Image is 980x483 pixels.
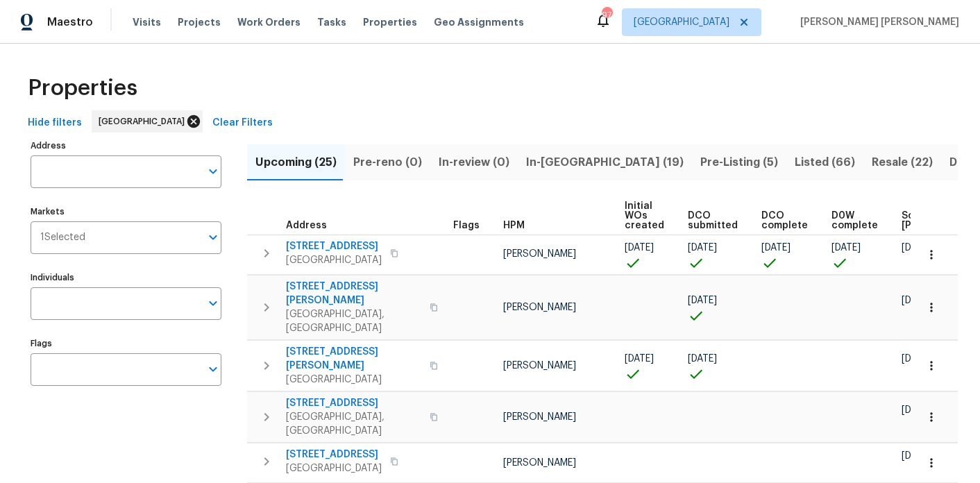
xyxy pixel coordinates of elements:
[795,15,959,29] span: [PERSON_NAME] [PERSON_NAME]
[625,201,664,230] span: Initial WOs created
[625,243,654,253] span: [DATE]
[761,211,808,230] span: DCO complete
[286,410,421,438] span: [GEOGRAPHIC_DATA], [GEOGRAPHIC_DATA]
[902,405,931,415] span: [DATE]
[203,359,223,379] button: Open
[286,373,421,387] span: [GEOGRAPHIC_DATA]
[286,239,382,253] span: [STREET_ADDRESS]
[902,296,931,305] span: [DATE]
[28,81,137,95] span: Properties
[286,345,421,373] span: [STREET_ADDRESS][PERSON_NAME]
[526,153,684,172] span: In-[GEOGRAPHIC_DATA] (19)
[363,15,417,29] span: Properties
[203,228,223,247] button: Open
[503,412,576,422] span: [PERSON_NAME]
[317,17,346,27] span: Tasks
[761,243,791,253] span: [DATE]
[902,243,931,253] span: [DATE]
[31,339,221,348] label: Flags
[133,15,161,29] span: Visits
[92,110,203,133] div: [GEOGRAPHIC_DATA]
[831,211,878,230] span: D0W complete
[255,153,337,172] span: Upcoming (25)
[872,153,933,172] span: Resale (22)
[203,162,223,181] button: Open
[439,153,509,172] span: In-review (0)
[453,221,480,230] span: Flags
[688,211,738,230] span: DCO submitted
[634,15,729,29] span: [GEOGRAPHIC_DATA]
[625,354,654,364] span: [DATE]
[207,110,278,136] button: Clear Filters
[286,307,421,335] span: [GEOGRAPHIC_DATA], [GEOGRAPHIC_DATA]
[286,461,382,475] span: [GEOGRAPHIC_DATA]
[688,243,717,253] span: [DATE]
[286,221,327,230] span: Address
[99,115,190,128] span: [GEOGRAPHIC_DATA]
[28,115,82,132] span: Hide filters
[286,396,421,410] span: [STREET_ADDRESS]
[688,296,717,305] span: [DATE]
[902,211,980,230] span: Scheduled [PERSON_NAME]
[31,207,221,216] label: Markets
[795,153,855,172] span: Listed (66)
[503,249,576,259] span: [PERSON_NAME]
[286,253,382,267] span: [GEOGRAPHIC_DATA]
[602,8,611,22] div: 97
[203,294,223,313] button: Open
[902,354,931,364] span: [DATE]
[688,354,717,364] span: [DATE]
[503,303,576,312] span: [PERSON_NAME]
[178,15,221,29] span: Projects
[31,273,221,282] label: Individuals
[286,448,382,461] span: [STREET_ADDRESS]
[434,15,524,29] span: Geo Assignments
[503,361,576,371] span: [PERSON_NAME]
[353,153,422,172] span: Pre-reno (0)
[902,451,931,461] span: [DATE]
[503,221,525,230] span: HPM
[212,115,273,132] span: Clear Filters
[700,153,778,172] span: Pre-Listing (5)
[22,110,87,136] button: Hide filters
[40,232,85,244] span: 1 Selected
[47,15,93,29] span: Maestro
[237,15,301,29] span: Work Orders
[831,243,861,253] span: [DATE]
[503,458,576,468] span: [PERSON_NAME]
[286,280,421,307] span: [STREET_ADDRESS][PERSON_NAME]
[31,142,221,150] label: Address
